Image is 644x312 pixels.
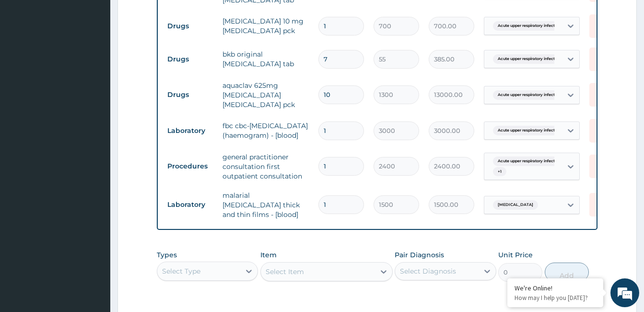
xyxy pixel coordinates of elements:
td: [MEDICAL_DATA] 10 mg [MEDICAL_DATA] pck [218,12,314,40]
span: Acute upper respiratory infect... [493,90,562,100]
textarea: Type your message and hit 'Enter' [5,209,183,243]
td: Procedures [163,157,218,175]
td: Drugs [163,86,218,104]
td: aquaclav 625mg [MEDICAL_DATA] [MEDICAL_DATA] pck [218,76,314,114]
td: bkb original [MEDICAL_DATA] tab [218,45,314,73]
span: Acute upper respiratory infect... [493,54,562,64]
span: Acute upper respiratory infect... [493,21,562,31]
label: Item [260,250,277,260]
div: Chat with us now [50,54,161,66]
td: Laboratory [163,122,218,140]
div: Minimize live chat window [157,5,180,28]
td: Drugs [163,17,218,35]
label: Unit Price [498,250,533,260]
td: fbc cbc-[MEDICAL_DATA] (haemogram) - [blood] [218,116,314,145]
span: Acute upper respiratory infect... [493,126,562,135]
div: Select Diagnosis [400,266,456,276]
td: Laboratory [163,196,218,214]
span: + 1 [493,167,506,177]
label: Types [157,251,177,259]
span: Acute upper respiratory infect... [493,156,562,166]
img: d_794563401_company_1708531726252_794563401 [18,48,39,72]
button: Add [545,263,589,282]
span: We're online! [56,95,132,192]
div: Select Type [162,266,200,276]
div: We're Online! [515,284,596,292]
td: Drugs [163,50,218,68]
span: [MEDICAL_DATA] [493,200,538,210]
label: Pair Diagnosis [395,250,444,260]
td: general practitioner consultation first outpatient consultation [218,147,314,186]
td: malarial [MEDICAL_DATA] thick and thin films - [blood] [218,186,314,224]
p: How may I help you today? [515,294,596,302]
